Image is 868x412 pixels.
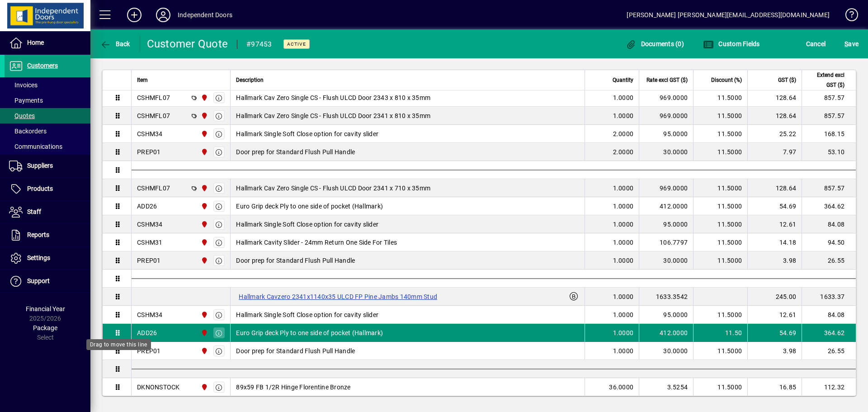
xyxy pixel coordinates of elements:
span: Christchurch [198,111,209,121]
span: 1.0000 [613,93,634,102]
td: 11.5000 [693,342,747,360]
span: Rate excl GST ($) [646,75,688,85]
td: 11.5000 [693,233,747,251]
td: 245.00 [747,288,802,306]
button: Custom Fields [701,36,762,52]
span: Custom Fields [703,40,760,47]
span: Quotes [9,112,35,119]
div: Independent Doors [178,8,232,22]
span: Hallmark Cav Zero Single CS - Flush ULCD Door 2341 x 710 x 35mm [236,184,430,193]
a: Knowledge Base [839,2,857,31]
span: Invoices [9,81,38,89]
div: [PERSON_NAME] [PERSON_NAME][EMAIL_ADDRESS][DOMAIN_NAME] [627,8,830,22]
div: 412.0000 [645,328,688,337]
td: 26.55 [802,342,856,360]
span: Cancel [806,37,826,51]
div: CSHM34 [137,129,163,138]
td: 11.5000 [693,251,747,270]
td: 11.5000 [693,143,747,161]
button: Profile [149,7,178,23]
td: 25.22 [747,125,802,143]
div: CSHM34 [137,310,163,319]
button: Add [120,7,149,23]
a: Backorders [5,123,90,139]
td: 112.32 [802,378,856,396]
span: Christchurch [198,310,209,320]
a: Staff [5,201,90,223]
button: Back [98,36,132,52]
td: 11.5000 [693,378,747,396]
td: 11.5000 [693,215,747,233]
div: 3.5254 [645,383,688,392]
div: 95.0000 [645,310,688,319]
div: CSHMFL07 [137,184,170,193]
span: Euro Grip deck Ply to one side of pocket (Hallmark) [236,328,383,337]
td: 54.69 [747,197,802,215]
div: CSHM34 [137,220,163,229]
label: Hallmark Cavzero 2341x1140x35 ULCD FP Pine Jambs 140mm Stud [236,291,440,302]
span: 1.0000 [613,184,634,193]
span: Hallmark Cav Zero Single CS - Flush ULCD Door 2341 x 810 x 35mm [236,111,430,120]
button: Cancel [804,36,828,52]
span: Hallmark Cav Zero Single CS - Flush ULCD Door 2343 x 810 x 35mm [236,93,430,102]
td: 364.62 [802,324,856,342]
td: 12.61 [747,215,802,233]
span: Active [287,41,306,47]
td: 14.18 [747,233,802,251]
span: Suppliers [27,162,53,169]
td: 11.5000 [693,125,747,143]
div: 969.0000 [645,184,688,193]
div: Drag to move this line [86,339,151,350]
span: Christchurch [198,129,209,139]
td: 11.5000 [693,107,747,125]
span: Customers [27,62,58,69]
div: 106.7797 [645,238,688,247]
span: Description [236,75,264,85]
td: 54.69 [747,324,802,342]
span: Hallmark Cavity Slider - 24mm Return One Side For Tiles [236,238,397,247]
div: CSHMFL07 [137,93,170,102]
td: 11.5000 [693,89,747,107]
span: 1.0000 [613,328,634,337]
td: 364.62 [802,197,856,215]
span: GST ($) [778,75,796,85]
span: Staff [27,208,41,215]
div: ADD26 [137,202,157,211]
span: 1.0000 [613,256,634,265]
a: Invoices [5,77,90,93]
td: 3.98 [747,251,802,270]
td: 128.64 [747,179,802,197]
td: 12.61 [747,306,802,324]
td: 128.64 [747,107,802,125]
td: 3.98 [747,342,802,360]
button: Save [842,36,861,52]
td: 11.5000 [693,197,747,215]
span: Home [27,39,44,46]
a: Communications [5,139,90,154]
td: 11.5000 [693,306,747,324]
td: 1633.37 [802,288,856,306]
td: 168.15 [802,125,856,143]
span: Hallmark Single Soft Close option for cavity slider [236,129,378,138]
span: Package [33,324,57,331]
span: Door prep for Standard Flush Pull Handle [236,147,355,156]
td: 53.10 [802,143,856,161]
td: 857.57 [802,89,856,107]
span: 1.0000 [613,292,634,301]
div: PREP01 [137,346,161,355]
div: CSHM31 [137,238,163,247]
span: Extend excl GST ($) [807,70,844,90]
div: 969.0000 [645,111,688,120]
span: 1.0000 [613,310,634,319]
span: S [844,40,848,47]
span: Settings [27,254,50,261]
td: 84.08 [802,215,856,233]
span: Item [137,75,148,85]
span: Back [100,40,130,47]
td: 857.57 [802,107,856,125]
span: Christchurch [198,237,209,247]
div: Customer Quote [147,37,228,51]
span: 2.0000 [613,129,634,138]
span: Christchurch [198,382,209,392]
span: 1.0000 [613,111,634,120]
